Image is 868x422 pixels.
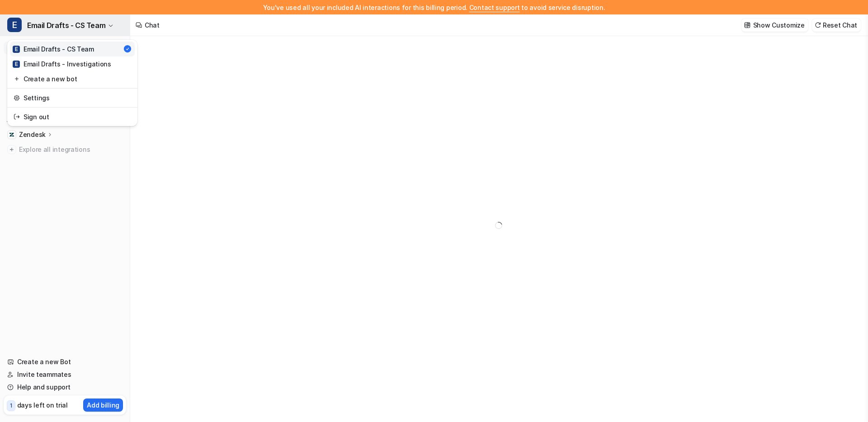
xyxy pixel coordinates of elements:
img: reset [14,93,20,103]
div: Email Drafts - CS Team [13,44,94,54]
span: E [13,46,20,53]
div: Email Drafts - Investigations [13,59,111,69]
a: Create a new bot [10,71,135,86]
span: E [7,18,22,32]
span: Email Drafts - CS Team [27,19,105,32]
div: EEmail Drafts - CS Team [7,40,137,126]
img: reset [14,112,20,122]
span: E [13,61,20,68]
img: reset [14,74,20,84]
a: Sign out [10,109,135,124]
a: Settings [10,90,135,105]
